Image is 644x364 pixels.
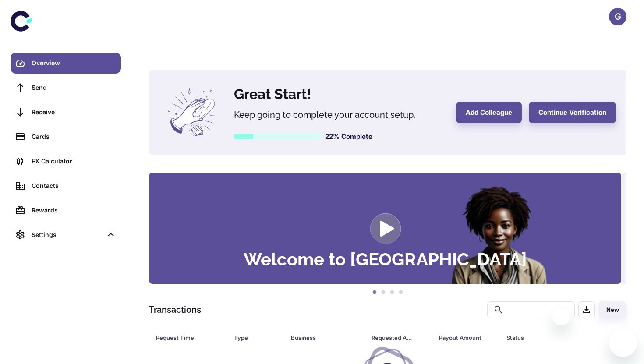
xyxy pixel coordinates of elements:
div: Cards [32,132,116,141]
button: New [598,301,626,318]
a: Receive [11,102,121,123]
div: Request Time [156,332,212,344]
a: Cards [11,126,121,147]
button: 2 [379,288,388,297]
div: Receive [32,107,116,117]
a: Rewards [11,200,121,221]
button: 4 [396,288,405,297]
button: 1 [370,288,379,297]
a: Contacts [11,175,121,196]
div: FX Calculator [32,156,116,166]
span: Type [234,332,280,344]
a: Send [11,77,121,98]
a: Overview [11,53,121,74]
a: FX Calculator [11,151,121,172]
div: Send [32,83,116,92]
div: Payout Amount [439,332,485,344]
span: Status [506,332,590,344]
span: Request Time [156,332,223,344]
button: G [609,8,626,25]
h1: Transactions [149,303,201,316]
span: Requested Amount [372,332,428,344]
div: Requested Amount [372,332,417,344]
div: Contacts [32,181,116,191]
div: Rewards [32,205,116,215]
div: Status [506,332,579,344]
h6: 22% Complete [325,132,372,142]
button: 3 [388,288,396,297]
div: Overview [32,58,116,68]
iframe: Close message [552,308,570,325]
h5: Keep going to complete your account setup. [234,108,446,121]
div: Settings [32,230,103,240]
button: Add Colleague [456,102,522,123]
div: Type [234,332,269,344]
h3: Welcome to [GEOGRAPHIC_DATA] [244,251,527,268]
div: Settings [11,224,121,245]
iframe: Button to launch messaging window [609,329,637,357]
span: Payout Amount [439,332,496,344]
h4: Great Start! [234,84,446,105]
button: Continue Verification [529,102,616,123]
